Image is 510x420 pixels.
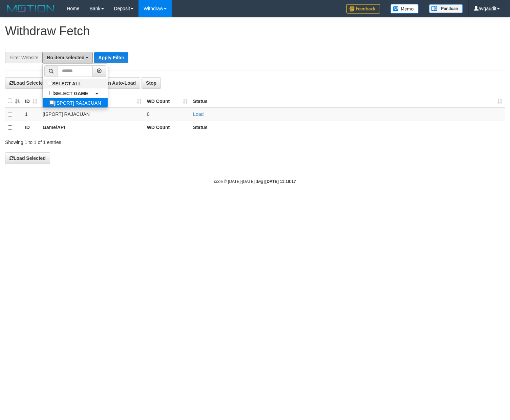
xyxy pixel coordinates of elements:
[93,77,141,89] button: Run Auto-Load
[5,3,57,14] img: MOTION_logo.png
[40,121,144,134] th: Game/API
[43,79,88,88] label: SELECT ALL
[43,98,108,107] label: [ISPORT] RAJACUAN
[49,100,54,105] input: [ISPORT] RAJACUAN
[54,91,88,96] b: SELECT GAME
[144,121,191,134] th: WD Count
[190,94,505,108] th: Status: activate to sort column ascending
[94,52,128,63] button: Apply Filter
[47,55,84,60] span: No item selected
[147,111,150,117] span: 0
[40,108,144,121] td: [ISPORT] RAJACUAN
[48,81,52,85] input: SELECT ALL
[214,179,296,184] small: code © [DATE]-[DATE] dwg |
[190,121,505,134] th: Status
[390,4,419,14] img: Button%20Memo.svg
[265,179,296,184] strong: [DATE] 11:19:17
[5,24,505,38] h1: Withdraw Fetch
[429,4,463,13] img: panduan.png
[5,152,50,164] button: Load Selected
[142,77,161,89] button: Stop
[43,88,108,98] a: SELECT GAME
[22,108,40,121] td: 1
[5,136,208,146] div: Showing 1 to 1 of 1 entries
[5,52,42,63] div: Filter Website
[49,91,54,95] input: SELECT GAME
[144,94,191,108] th: WD Count: activate to sort column ascending
[346,4,380,14] img: Feedback.jpg
[193,111,204,117] a: Load
[22,121,40,134] th: ID
[40,94,144,108] th: Game/API: activate to sort column ascending
[22,94,40,108] th: ID: activate to sort column ascending
[5,77,50,89] button: Load Selected
[42,52,93,63] button: No item selected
